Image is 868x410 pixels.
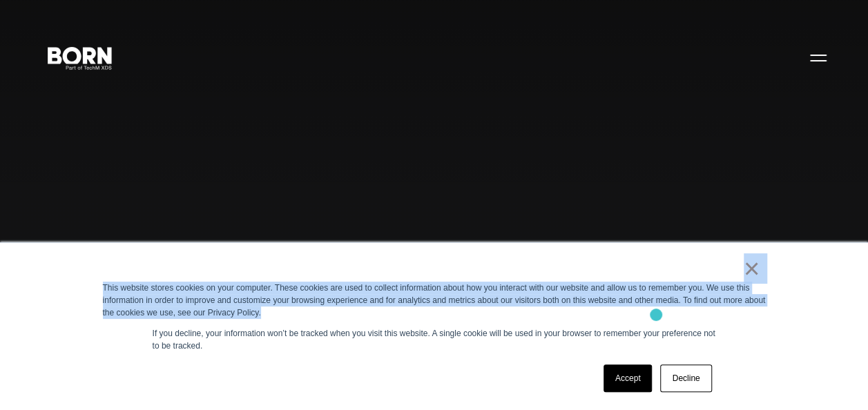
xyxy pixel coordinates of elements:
[802,43,835,72] button: Open
[744,262,760,275] a: ×
[103,282,766,319] div: This website stores cookies on your computer. These cookies are used to collect information about...
[153,327,716,352] p: If you decline, your information won’t be tracked when you visit this website. A single cookie wi...
[660,364,711,392] a: Decline
[604,364,653,392] a: Accept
